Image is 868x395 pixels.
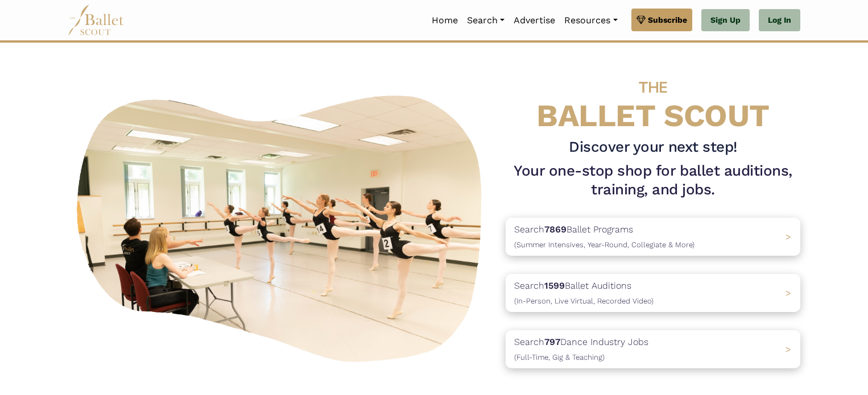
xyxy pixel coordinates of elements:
[544,280,565,291] b: 1599
[514,222,695,251] p: Search Ballet Programs
[636,14,646,26] img: gem.svg
[514,278,654,307] p: Search Ballet Auditions
[514,353,605,361] span: (Full-Time, Gig & Teaching)
[544,224,567,235] b: 7869
[639,78,667,97] span: THE
[544,336,560,347] b: 797
[759,9,800,32] a: Log In
[514,335,648,364] p: Search Dance Industry Jobs
[560,9,622,32] a: Resources
[648,14,687,26] span: Subscribe
[506,218,800,256] a: Search7869Ballet Programs(Summer Intensives, Year-Round, Collegiate & More)>
[514,240,695,249] span: (Summer Intensives, Year-Round, Collegiate & More)
[506,65,800,133] h4: BALLET SCOUT
[427,9,462,32] a: Home
[514,297,654,305] span: (In-Person, Live Virtual, Recorded Video)
[506,274,800,312] a: Search1599Ballet Auditions(In-Person, Live Virtual, Recorded Video) >
[462,9,509,32] a: Search
[506,161,800,200] h1: Your one-stop shop for ballet auditions, training, and jobs.
[506,138,800,157] h3: Discover your next step!
[506,330,800,368] a: Search797Dance Industry Jobs(Full-Time, Gig & Teaching) >
[786,288,791,298] span: >
[631,9,692,31] a: Subscribe
[509,9,560,32] a: Advertise
[701,9,750,32] a: Sign Up
[786,344,791,355] span: >
[68,83,497,369] img: A group of ballerinas talking to each other in a ballet studio
[786,231,791,242] span: >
